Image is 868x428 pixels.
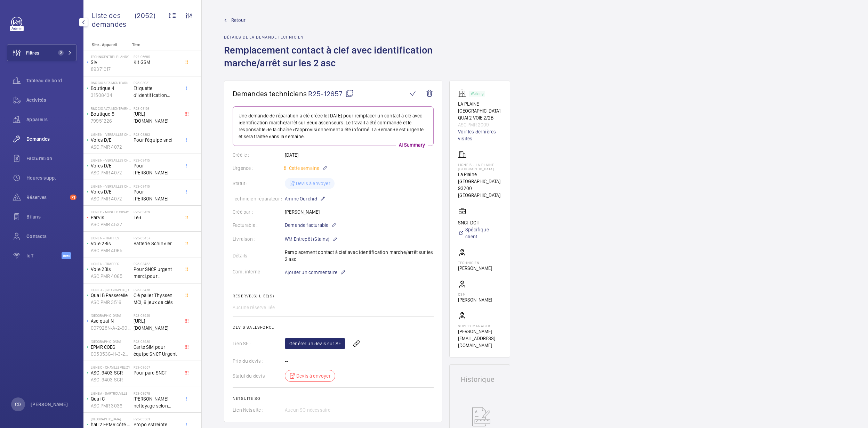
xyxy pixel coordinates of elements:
span: IoT [26,252,62,259]
h2: Devis Salesforce [233,325,434,330]
p: ASC.PMR 4072 [91,169,131,176]
span: Facturation [26,155,77,162]
p: Siv [91,59,131,66]
p: CSM [458,292,492,296]
p: EPMR COEG [91,344,131,351]
p: Voies D/E [91,188,131,195]
h2: R23-03416 [134,184,179,188]
h2: R23-03198 [134,106,179,110]
p: La Plaine – [GEOGRAPHIC_DATA] [458,171,501,185]
h2: Netsuite SO [233,396,434,401]
p: ASC.PMR 4072 [91,143,131,150]
p: hall 2 EPMR côté loueurs [91,421,131,428]
p: ASC.PMR 4072 [91,195,131,202]
button: Filtres2 [7,44,77,61]
span: [URL][DOMAIN_NAME] [134,110,179,124]
span: Tableau de bord [26,77,77,84]
p: ASC.PMR 4065 [91,247,131,254]
span: Clé palier Thyssen MCI, 6 jeux de clés [134,292,179,306]
span: Pour parc SNCF [134,369,179,376]
p: Ligne C - CHAVILLE VELIZY [91,365,131,369]
p: Parvis [91,214,131,221]
p: LA PLAINE [GEOGRAPHIC_DATA] QUAI 2 VOIE 2/2B [458,100,501,121]
span: Réserves [26,194,67,201]
h1: Remplacement contact à clef avec identification marche/arrêt sur les 2 asc [224,44,442,81]
a: Spécifique client [458,226,501,240]
span: Activités [26,97,77,104]
h2: R23-03415 [134,158,179,162]
p: Ligne A - SARTROUVILLE [91,391,131,395]
h2: R23-03439 [134,210,179,214]
span: Contacts [26,233,77,240]
p: ASC. 9403 SGR [91,376,131,383]
p: Quai B Passerelle [91,292,131,299]
h2: Réserve(s) liée(s) [233,294,434,298]
p: 89371017 [91,66,131,73]
p: CD [15,401,21,408]
span: [PERSON_NAME] nettoyage selon devis SPN [134,395,179,409]
p: Asc quai N [91,318,131,324]
p: [PERSON_NAME] [458,296,492,303]
img: elevator.svg [458,89,469,98]
h2: R23-03530 [134,339,179,344]
span: Liste des demandes [92,11,135,28]
p: ASC.PMR 4537 [91,221,131,228]
p: Boutique 5 [91,110,131,117]
p: Ligne J - [GEOGRAPHIC_DATA] [91,288,131,292]
p: Une demande de réparation a été créée le [DATE] pour remplacer un contact à clé avec identificati... [239,112,428,140]
p: Voie 2Bis [91,266,131,273]
h2: R23-03382 [134,132,179,137]
p: Working [471,92,483,95]
span: Retour [231,17,246,24]
p: Ligne C - MUSEE D ORSAY [91,210,131,214]
h2: R23-03031 [134,81,179,85]
span: Appareils [26,116,77,123]
p: [PERSON_NAME] [31,401,68,408]
p: Ligne N - TRAPPES [91,236,131,240]
p: Ligne N - VERSAILLES CHANTIERS [91,132,131,137]
p: ASC.PMR 4065 [91,273,131,280]
p: Voies D/E [91,162,131,169]
p: [GEOGRAPHIC_DATA] [91,339,131,344]
h2: R23-03478 [134,288,179,292]
p: ASC.PMR 2009 [458,121,501,128]
h2: Détails de la demande technicien [224,35,442,40]
p: 007928N-A-2-90-0-08 [91,324,131,331]
a: Voir les dernières visites [458,128,501,142]
span: Ajouter un commentaire [285,269,337,276]
span: Filtres [26,49,39,56]
p: ASC.PMR 3516 [91,299,131,306]
h2: R23-03578 [134,391,179,395]
span: Bilans [26,213,77,220]
span: Demande facturable [285,222,328,229]
span: Pour l'équipe sncf [134,137,179,143]
p: WM Entrepôt (Stains) [285,235,338,243]
p: Boutique 4 [91,85,131,92]
span: Beta [62,252,71,259]
h2: R23-03458 [134,262,179,266]
p: ASC.PMR 3036 [91,402,131,409]
p: Technicentre Le Landy [91,55,131,59]
span: Pour [PERSON_NAME] [134,162,179,176]
p: 93200 [GEOGRAPHIC_DATA] [458,185,501,199]
p: Supply manager [458,324,501,328]
span: R25-12657 [308,89,354,98]
span: Etiquette d'identification ascenseur/porte [134,85,179,99]
span: 71 [70,195,77,200]
p: 79951226 [91,117,131,124]
p: R&C c/o ALTA MONTPARNASSE [91,81,131,85]
p: 005353G-H-3-22-0-41 [91,351,131,357]
p: [GEOGRAPHIC_DATA] [91,313,131,318]
span: Demandes techniciens [233,89,307,98]
p: Quai C [91,395,131,402]
p: Titre [132,42,178,47]
h2: R23-03457 [134,236,179,240]
p: ASC. 9403 SGR [91,369,131,376]
a: Générer un devis sur SF [285,338,345,349]
span: Pour [PERSON_NAME] [134,188,179,202]
span: [URL][DOMAIN_NAME] [134,318,179,331]
span: Led [134,214,179,221]
p: Ligne N - VERSAILLES CHANTIERS [91,184,131,188]
h2: R22-06685 [134,55,179,59]
p: Voies D/E [91,137,131,143]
